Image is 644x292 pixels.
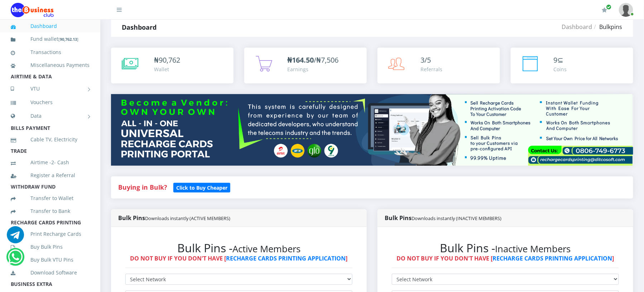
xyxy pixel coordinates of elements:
h2: Bulk Pins - [392,241,619,255]
a: Chat for support [8,254,23,266]
a: Chat for support [7,232,24,243]
div: Earnings [287,65,338,73]
a: Click to Buy Cheaper [173,183,230,191]
div: Referrals [420,65,442,73]
a: RECHARGE CARDS PRINTING APPLICATION [226,254,346,262]
a: Vouchers [11,94,90,111]
small: [ ] [58,36,78,42]
strong: DO NOT BUY IF YOU DON'T HAVE [ ] [130,254,348,262]
small: Downloads instantly (ACTIVE MEMBERS) [145,215,230,222]
a: Transactions [11,44,90,60]
small: Active Members [232,243,301,255]
a: Buy Bulk Pins [11,239,90,255]
div: Wallet [154,65,180,73]
img: User [619,3,633,17]
small: Inactive Members [495,243,571,255]
a: Dashboard [562,23,592,31]
a: ₦164.50/₦7,506 Earnings [244,48,367,83]
strong: Bulk Pins [118,214,230,222]
div: ⊆ [554,55,567,65]
b: 90,762.13 [60,36,77,42]
img: multitenant_rcp.png [111,94,633,166]
i: Renew/Upgrade Subscription [602,7,607,13]
span: 9 [554,55,558,65]
strong: DO NOT BUY IF YOU DON'T HAVE [ ] [397,254,614,262]
a: 3/5 Referrals [378,48,500,83]
a: Transfer to Wallet [11,190,90,206]
a: Airtime -2- Cash [11,154,90,171]
a: ₦90,762 Wallet [111,48,234,83]
li: Bulkpins [592,23,623,31]
div: Coins [554,65,567,73]
a: Miscellaneous Payments [11,57,90,73]
h2: Bulk Pins - [125,241,352,255]
a: Data [11,107,90,125]
strong: Dashboard [122,23,157,31]
a: Fund wallet[90,762.13] [11,31,90,48]
img: Logo [11,3,54,17]
span: /₦7,506 [287,55,338,65]
div: ₦ [154,55,180,65]
b: ₦164.50 [287,55,314,65]
a: Buy Bulk VTU Pins [11,252,90,268]
span: Renew/Upgrade Subscription [606,4,612,10]
a: Cable TV, Electricity [11,131,90,148]
a: Transfer to Bank [11,203,90,219]
strong: Bulk Pins [385,214,502,222]
span: 3/5 [420,55,431,65]
span: 90,762 [159,55,180,65]
a: RECHARGE CARDS PRINTING APPLICATION [493,254,612,262]
a: Register a Referral [11,167,90,184]
a: VTU [11,80,90,98]
a: Download Software [11,264,90,281]
a: Print Recharge Cards [11,226,90,242]
b: Click to Buy Cheaper [176,184,227,191]
a: Dashboard [11,18,90,34]
strong: Buying in Bulk? [118,183,167,191]
small: Downloads instantly (INACTIVE MEMBERS) [412,215,502,222]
